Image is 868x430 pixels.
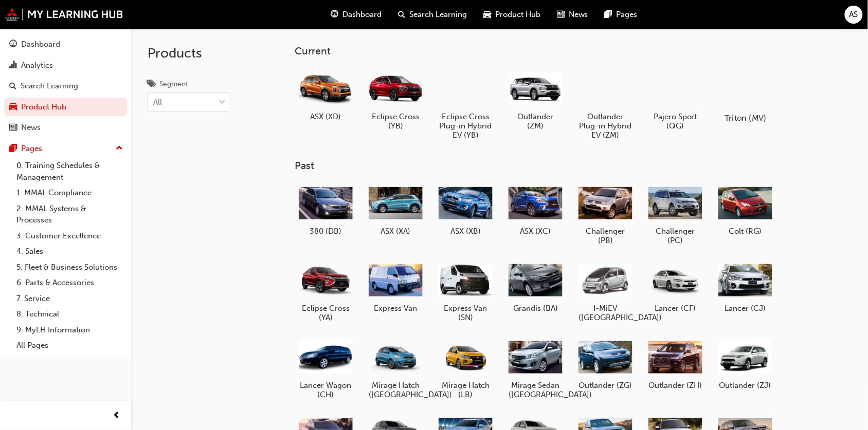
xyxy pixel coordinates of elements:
[409,9,467,21] span: Search Learning
[12,322,127,338] a: 9. MyLH Information
[648,304,702,313] h5: Lancer (CF)
[578,304,632,322] h5: I-MiEV ([GEOGRAPHIC_DATA])
[148,80,155,89] span: tags-icon
[648,381,702,390] h5: Outlander (ZH)
[12,338,127,353] a: All Pages
[21,80,78,92] div: Search Learning
[439,381,493,399] h5: Mirage Hatch (LB)
[435,257,497,326] a: Express Van (SN)
[295,160,852,172] h3: Past
[12,244,127,259] a: 4. Sales
[483,8,491,21] span: car-icon
[398,8,405,21] span: search-icon
[4,56,127,75] a: Analytics
[718,304,772,313] h5: Lancer (CJ)
[12,185,127,201] a: 1. MMAL Compliance
[299,112,353,121] h5: ASX (XD)
[113,409,121,422] span: prev-icon
[21,143,42,155] div: Pages
[153,97,162,108] div: All
[645,257,707,317] a: Lancer (CF)
[569,9,588,21] span: News
[557,8,565,21] span: news-icon
[715,334,776,394] a: Outlander (ZJ)
[648,112,702,130] h5: Pajero Sport (QG)
[295,334,357,403] a: Lancer Wagon (CH)
[295,180,357,240] a: 380 (DB)
[575,65,637,143] a: Outlander Plug-in Hybrid EV (ZM)
[4,77,127,96] a: Search Learning
[365,180,427,240] a: ASX (XA)
[575,257,637,326] a: I-MiEV ([GEOGRAPHIC_DATA])
[369,304,423,313] h5: Express Van
[509,112,563,130] h5: Outlander (ZM)
[148,45,230,62] h2: Products
[715,180,776,240] a: Colt (RG)
[435,334,497,403] a: Mirage Hatch (LB)
[331,8,338,21] span: guage-icon
[9,144,17,154] span: pages-icon
[605,8,612,21] span: pages-icon
[715,257,776,317] a: Lancer (CJ)
[439,112,493,140] h5: Eclipse Cross Plug-in Hybrid EV (YB)
[578,112,632,140] h5: Outlander Plug-in Hybrid EV (ZM)
[575,180,637,249] a: Challenger (PB)
[549,4,596,25] a: news-iconNews
[9,123,17,133] span: news-icon
[369,381,423,399] h5: Mirage Hatch ([GEOGRAPHIC_DATA])
[5,8,123,21] img: mmal
[505,65,567,134] a: Outlander (ZM)
[596,4,646,25] a: pages-iconPages
[509,381,563,399] h5: Mirage Sedan ([GEOGRAPHIC_DATA])
[509,304,563,313] h5: Grandis (BA)
[21,60,53,71] div: Analytics
[9,103,17,112] span: car-icon
[12,291,127,307] a: 7. Service
[475,4,549,25] a: car-iconProduct Hub
[578,227,632,245] h5: Challenger (PB)
[9,61,17,70] span: chart-icon
[4,98,127,117] a: Product Hub
[645,180,707,249] a: Challenger (PC)
[505,180,567,240] a: ASX (XC)
[718,227,772,236] h5: Colt (RG)
[645,334,707,394] a: Outlander (ZH)
[845,6,863,24] button: AS
[4,35,127,54] a: Dashboard
[715,65,776,125] a: Triton (MV)
[495,9,540,21] span: Product Hub
[617,9,638,21] span: Pages
[390,4,475,25] a: search-iconSearch Learning
[365,257,427,317] a: Express Van
[12,259,127,275] a: 5. Fleet & Business Solutions
[435,65,497,143] a: Eclipse Cross Plug-in Hybrid EV (YB)
[717,113,774,123] h5: Triton (MV)
[4,139,127,158] button: Pages
[505,334,567,403] a: Mirage Sedan ([GEOGRAPHIC_DATA])
[718,381,772,390] h5: Outlander (ZJ)
[12,275,127,291] a: 6. Parts & Accessories
[575,334,637,394] a: Outlander (ZG)
[505,257,567,317] a: Grandis (BA)
[322,4,390,25] a: guage-iconDashboard
[509,227,563,236] h5: ASX (XC)
[435,180,497,240] a: ASX (XB)
[369,227,423,236] h5: ASX (XA)
[21,39,60,50] div: Dashboard
[9,40,17,49] span: guage-icon
[342,9,382,21] span: Dashboard
[645,65,707,134] a: Pajero Sport (QG)
[9,82,16,91] span: search-icon
[439,227,493,236] h5: ASX (XB)
[299,304,353,322] h5: Eclipse Cross (YA)
[4,118,127,137] a: News
[295,257,357,326] a: Eclipse Cross (YA)
[578,381,632,390] h5: Outlander (ZG)
[648,227,702,245] h5: Challenger (PC)
[299,381,353,399] h5: Lancer Wagon (CH)
[4,33,127,139] button: DashboardAnalyticsSearch LearningProduct HubNews
[365,65,427,134] a: Eclipse Cross (YB)
[21,122,41,134] div: News
[849,9,858,21] span: AS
